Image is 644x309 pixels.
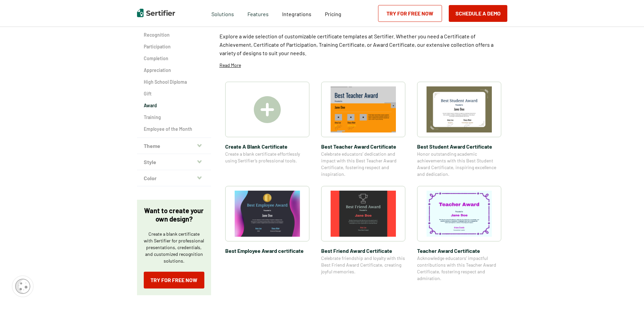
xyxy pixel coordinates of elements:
img: Sertifier | Digital Credentialing Platform [137,9,175,17]
a: Gift [144,90,204,97]
img: Best Employee Award certificate​ [235,191,300,237]
div: Category [137,20,211,138]
img: Teacher Award Certificate [427,191,492,237]
button: Schedule a Demo [449,5,507,22]
a: Try for Free Now [144,272,204,288]
img: Create A Blank Certificate [254,96,281,123]
p: Read More [219,62,241,69]
button: Style [137,154,211,170]
span: Integrations [282,11,311,17]
span: Solutions [211,9,234,17]
img: Best Student Award Certificate​ [427,86,492,132]
p: Explore a wide selection of customizable certificate templates at Sertifier. Whether you need a C... [219,32,507,57]
iframe: Chat Widget [610,277,644,309]
a: Employee of the Month [144,126,204,132]
a: Recognition [144,32,204,38]
a: Participation [144,43,204,50]
a: Training [144,114,204,121]
span: Create a blank certificate effortlessly using Sertifier’s professional tools. [225,151,309,164]
span: Best Friend Award Certificate​ [321,246,405,255]
a: Pricing [325,9,341,17]
p: Want to create your own design? [144,206,204,223]
a: Teacher Award CertificateTeacher Award CertificateAcknowledge educators’ impactful contributions ... [417,186,501,282]
span: Pricing [325,11,341,17]
a: Best Friend Award Certificate​Best Friend Award Certificate​Celebrate friendship and loyalty with... [321,186,405,282]
img: Cookie Popup Icon [15,279,30,294]
span: Best Teacher Award Certificate​ [321,142,405,151]
button: Theme [137,138,211,154]
a: Integrations [282,9,311,17]
button: Color [137,170,211,186]
a: Completion [144,55,204,62]
span: Acknowledge educators’ impactful contributions with this Teacher Award Certificate, fostering res... [417,255,501,282]
span: Best Student Award Certificate​ [417,142,501,151]
img: Best Teacher Award Certificate​ [331,86,396,132]
span: Best Employee Award certificate​ [225,246,309,255]
a: Award [144,102,204,109]
img: Best Friend Award Certificate​ [331,191,396,237]
a: Appreciation [144,67,204,74]
span: Celebrate friendship and loyalty with this Best Friend Award Certificate, creating joyful memories. [321,255,405,275]
a: High School Diploma [144,79,204,85]
span: Teacher Award Certificate [417,246,501,255]
span: Celebrate educators’ dedication and impact with this Best Teacher Award Certificate, fostering re... [321,151,405,178]
span: Create A Blank Certificate [225,142,309,151]
a: Try for Free Now [378,5,442,22]
a: Best Employee Award certificate​Best Employee Award certificate​ [225,186,309,282]
a: Best Teacher Award Certificate​Best Teacher Award Certificate​Celebrate educators’ dedication and... [321,82,405,178]
p: Create a blank certificate with Sertifier for professional presentations, credentials, and custom... [144,231,204,264]
span: Honor outstanding academic achievements with this Best Student Award Certificate, inspiring excel... [417,151,501,178]
span: Features [247,9,269,17]
a: Best Student Award Certificate​Best Student Award Certificate​Honor outstanding academic achievem... [417,82,501,178]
